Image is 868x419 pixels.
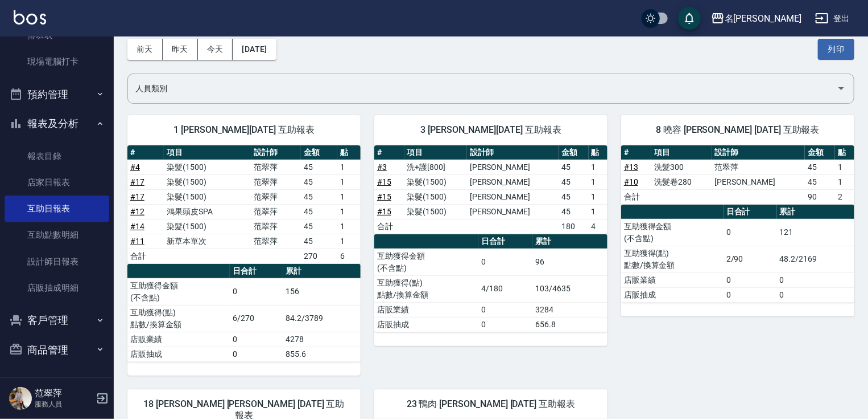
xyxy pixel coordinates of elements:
button: 商品管理 [5,335,109,365]
td: [PERSON_NAME] [467,204,559,219]
td: 45 [301,160,337,174]
a: #15 [377,192,391,201]
h5: 范翠萍 [35,388,93,399]
a: 互助點數明細 [5,222,109,248]
p: 服務人員 [35,399,93,409]
th: 累計 [283,264,361,279]
th: 點 [835,145,854,160]
td: 1 [337,174,361,189]
td: 0 [777,272,854,287]
td: 1 [589,189,607,204]
td: 45 [805,160,835,174]
td: 45 [559,189,589,204]
a: 設計師日報表 [5,249,109,275]
td: 4 [589,219,607,234]
td: 1 [589,204,607,219]
td: 45 [301,189,337,204]
a: #15 [377,177,391,186]
td: 45 [301,219,337,234]
a: #3 [377,162,387,172]
td: 6/270 [230,305,283,332]
button: 名[PERSON_NAME] [706,7,806,30]
td: 2 [835,189,854,204]
td: 156 [283,278,361,305]
td: 染髮(1500) [164,160,251,174]
td: 270 [301,249,337,263]
td: 洗+護[800] [404,160,467,174]
img: Person [9,387,32,410]
th: 項目 [651,145,712,160]
input: 人員名稱 [133,79,832,99]
th: 金額 [301,145,337,160]
td: 店販抽成 [621,287,724,302]
td: 45 [559,204,589,219]
td: 互助獲得金額 (不含點) [621,219,724,246]
a: 店販抽成明細 [5,275,109,301]
td: 45 [805,174,835,189]
td: 84.2/3789 [283,305,361,332]
button: 客戶管理 [5,306,109,335]
td: 6 [337,249,361,263]
button: 昨天 [163,39,198,60]
td: 范翠萍 [712,160,805,174]
td: 3284 [532,302,607,317]
td: 洗髮300 [651,160,712,174]
td: 0 [230,332,283,347]
button: 列印 [818,39,854,60]
th: 設計師 [467,145,559,160]
td: 1 [835,160,854,174]
button: 今天 [198,39,233,60]
button: Open [832,79,850,97]
td: 互助獲得金額 (不含點) [127,278,230,305]
span: 3 [PERSON_NAME][DATE] 互助報表 [388,124,594,136]
td: 互助獲得金額 (不含點) [374,249,478,275]
td: 鴻果頭皮SPA [164,204,251,219]
td: 855.6 [283,347,361,361]
td: 0 [724,287,777,302]
button: 報表及分析 [5,109,109,139]
a: #15 [377,207,391,216]
td: 合計 [127,249,164,263]
table: a dense table [374,145,607,234]
td: 1 [835,174,854,189]
td: 1 [337,219,361,234]
a: #11 [130,237,144,246]
td: 0 [478,317,532,332]
td: 1 [337,234,361,249]
td: 45 [559,174,589,189]
td: 范翠萍 [251,189,301,204]
td: 0 [478,249,532,275]
td: 范翠萍 [251,234,301,249]
td: 0 [230,278,283,305]
td: 合計 [621,189,651,204]
th: # [621,145,651,160]
td: 店販業績 [374,302,478,317]
td: 48.2/2169 [777,246,854,272]
td: 互助獲得(點) 點數/換算金額 [127,305,230,332]
td: 染髮(1500) [404,174,467,189]
div: 名[PERSON_NAME] [725,11,801,26]
th: 項目 [404,145,467,160]
td: 新草本單次 [164,234,251,249]
td: 范翠萍 [251,160,301,174]
td: 互助獲得(點) 點數/換算金額 [374,275,478,302]
td: 4278 [283,332,361,347]
td: [PERSON_NAME] [712,174,805,189]
td: 0 [478,302,532,317]
td: 90 [805,189,835,204]
table: a dense table [621,145,854,205]
a: 報表目錄 [5,143,109,169]
td: 范翠萍 [251,174,301,189]
a: #14 [130,222,144,231]
td: 103/4635 [532,275,607,302]
table: a dense table [127,145,361,264]
td: 洗髮卷280 [651,174,712,189]
th: 設計師 [712,145,805,160]
td: 范翠萍 [251,204,301,219]
table: a dense table [374,234,607,332]
th: 點 [589,145,607,160]
td: 1 [589,174,607,189]
span: 1 [PERSON_NAME][DATE] 互助報表 [141,124,347,136]
td: 染髮(1500) [164,174,251,189]
th: 金額 [559,145,589,160]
